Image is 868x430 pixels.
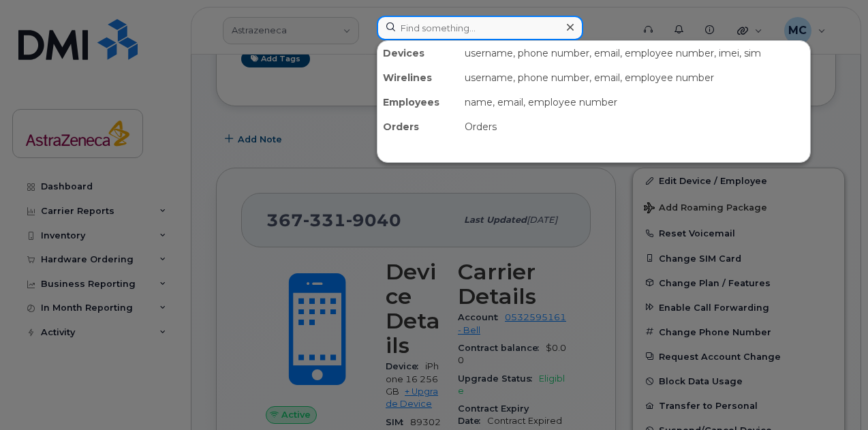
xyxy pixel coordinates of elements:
div: Wirelines [377,65,459,90]
div: Orders [377,114,459,139]
div: name, email, employee number [459,90,810,114]
div: username, phone number, email, employee number, imei, sim [459,41,810,65]
div: Devices [377,41,459,65]
div: username, phone number, email, employee number [459,65,810,90]
div: Employees [377,90,459,114]
div: Orders [459,114,810,139]
input: Find something... [377,16,583,40]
